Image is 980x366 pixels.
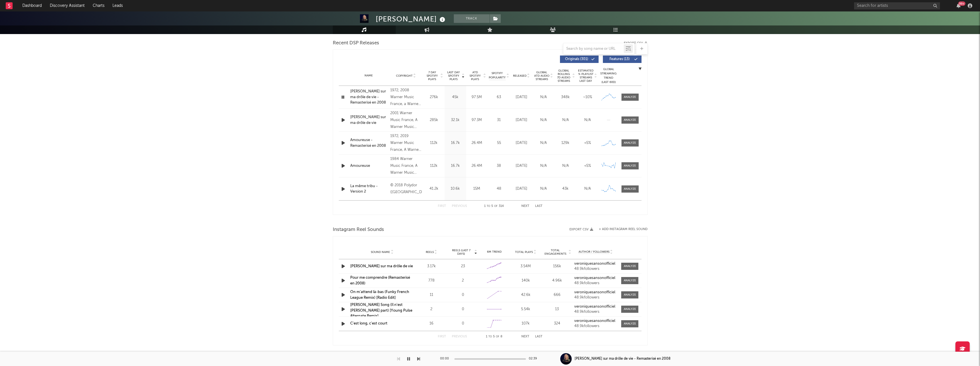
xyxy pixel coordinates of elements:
[489,163,509,169] div: 38
[438,205,446,208] button: First
[333,226,384,233] span: Instagram Reel Sounds
[489,94,509,100] div: 63
[390,156,421,176] div: 1984 Warner Music France, A Warner Music Group Company
[515,250,533,254] span: Total Plays
[390,110,421,130] div: 2001 Warner Music France, A Warner Music Group Company.
[563,47,624,51] input: Search by song name or URL
[449,249,474,256] span: Reels (last 7 days)
[449,264,477,269] div: 23
[438,335,446,338] button: First
[578,186,597,192] div: N/A
[511,321,540,327] div: 107k
[350,264,413,268] a: [PERSON_NAME] sur ma drôle de vie
[478,203,510,210] div: 1 5 314
[574,290,617,294] a: veroniquesansonofficiel
[396,74,413,78] span: Copyright
[452,335,467,338] button: Previous
[350,163,388,169] div: Amoureuse
[529,355,540,362] div: 02:39
[574,290,615,294] strong: veroniquesansonofficiel
[534,117,553,123] div: N/A
[556,186,575,192] div: 43k
[494,205,498,207] span: of
[534,71,550,81] span: Global ATD Audio Streams
[452,205,467,208] button: Previous
[350,303,412,318] a: [PERSON_NAME] Song (Il n'est [PERSON_NAME] part) [Young Pulse Alternate Remix]
[543,278,571,284] div: 4.96k
[556,117,575,123] div: N/A
[446,140,465,146] div: 16.7k
[425,71,440,81] span: 7 Day Spotify Plays
[560,56,599,63] button: Originals(301)
[543,249,568,256] span: Total Engagements
[543,292,571,298] div: 666
[350,89,388,106] a: [PERSON_NAME] sur ma drôle de vie - Remasterisé en 2008
[350,183,388,195] a: La même tribu - Version 2
[512,140,531,146] div: [DATE]
[574,262,617,266] a: veroniquesansonofficiel
[425,140,443,146] div: 112k
[556,140,575,146] div: 129k
[417,321,446,327] div: 16
[543,306,571,312] div: 13
[958,1,965,6] div: 99 +
[511,292,540,298] div: 42.6k
[535,205,543,208] button: Last
[521,205,529,208] button: Next
[468,71,483,81] span: ATD Spotify Plays
[489,117,509,123] div: 31
[488,335,492,338] span: to
[574,324,617,328] div: 48.9k followers
[574,305,615,308] strong: veroniquesansonofficiel
[446,117,465,123] div: 32.1k
[957,3,961,8] button: 99+
[446,186,465,192] div: 10.6k
[350,137,388,149] a: Amoureuse - Remasterisé en 2008
[543,264,571,269] div: 156k
[607,58,633,61] span: Features ( 13 )
[556,69,572,83] span: Global Rolling 7D Audio Streams
[426,250,434,254] span: Reels
[574,319,617,323] a: veroniquesansonofficiel
[468,163,486,169] div: 26.4M
[440,355,452,362] div: 00:00
[854,2,940,9] input: Search for artists
[564,58,590,61] span: Originals ( 301 )
[489,186,509,192] div: 48
[390,87,421,108] div: 1972, 2008 Warner Music France, a Warner Music Group Company
[468,186,486,192] div: 15M
[425,186,443,192] div: 41.2k
[578,69,594,83] span: Estimated % Playlist Streams Last Day
[350,114,388,126] a: [PERSON_NAME] sur ma drôle de vie
[574,267,617,271] div: 48.9k followers
[579,250,609,254] span: Author / Followers
[376,14,447,24] div: [PERSON_NAME]
[534,163,553,169] div: N/A
[512,117,531,123] div: [DATE]
[574,281,617,285] div: 48.9k followers
[446,94,465,100] div: 45k
[449,321,477,327] div: 0
[511,278,540,284] div: 140k
[603,56,642,63] button: Features(13)
[513,74,526,78] span: Released
[350,322,387,325] a: C'est long, c'est court
[574,319,615,323] strong: veroniquesansonofficiel
[333,40,379,47] span: Recent DSP Releases
[449,278,477,284] div: 2
[521,335,529,338] button: Next
[417,306,446,312] div: 2
[578,117,597,123] div: N/A
[449,292,477,298] div: 0
[468,140,486,146] div: 26.4M
[578,94,597,100] div: ~ 10 %
[390,182,421,196] div: © 2018 Polydor ([GEOGRAPHIC_DATA])
[574,296,617,300] div: 48.9k followers
[578,163,597,169] div: <5%
[468,117,486,123] div: 97.3M
[511,264,540,269] div: 3.54M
